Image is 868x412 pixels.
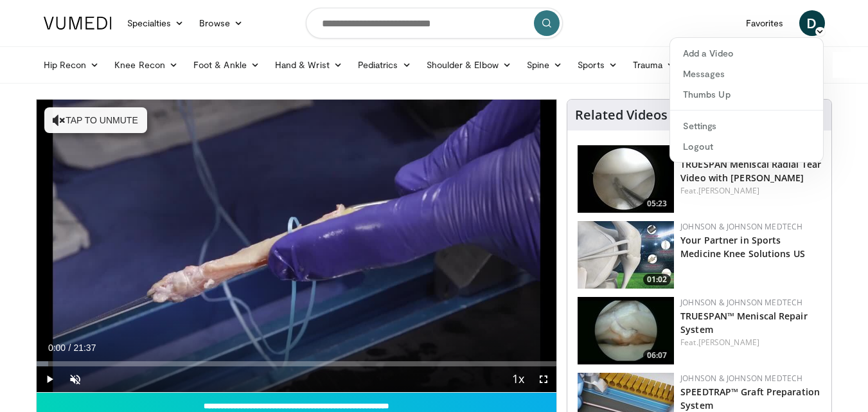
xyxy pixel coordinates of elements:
[186,52,267,78] a: Foot & Ankle
[698,185,759,196] a: [PERSON_NAME]
[519,52,570,78] a: Spine
[578,145,674,213] a: 05:23
[680,158,821,184] a: TRUESPAN Meniscal Radial Tear Video with [PERSON_NAME]
[680,310,808,336] a: TRUESPAN™ Meniscal Repair System
[37,361,557,366] div: Progress Bar
[799,10,825,36] a: D
[37,100,557,393] video-js: Video Player
[670,64,823,84] a: Messages
[680,337,821,348] div: Feat.
[670,116,823,136] a: Settings
[107,52,186,78] a: Knee Recon
[578,221,674,289] img: 0543fda4-7acd-4b5c-b055-3730b7e439d4.150x105_q85_crop-smart_upscale.jpg
[578,221,674,289] a: 01:02
[670,136,823,157] a: Logout
[575,107,668,123] h4: Related Videos
[44,107,147,133] button: Tap to unmute
[120,10,192,36] a: Specialties
[669,37,824,163] div: D
[680,234,805,260] a: Your Partner in Sports Medicine Knee Solutions US
[419,52,519,78] a: Shoulder & Elbow
[643,198,671,210] span: 05:23
[625,52,684,78] a: Trauma
[505,366,531,392] button: Playback Rate
[643,350,671,361] span: 06:07
[531,366,556,392] button: Fullscreen
[680,297,802,308] a: Johnson & Johnson MedTech
[670,84,823,105] a: Thumbs Up
[670,43,823,64] a: Add a Video
[578,145,674,213] img: a9cbc79c-1ae4-425c-82e8-d1f73baa128b.150x105_q85_crop-smart_upscale.jpg
[69,343,71,353] span: /
[44,17,112,30] img: VuMedi Logo
[680,373,802,384] a: Johnson & Johnson MedTech
[191,10,251,36] a: Browse
[350,52,419,78] a: Pediatrics
[37,366,62,392] button: Play
[48,343,66,353] span: 0:00
[680,386,820,411] a: SPEEDTRAP™ Graft Preparation System
[680,221,802,232] a: Johnson & Johnson MedTech
[698,337,759,348] a: [PERSON_NAME]
[643,274,671,285] span: 01:02
[680,185,821,197] div: Feat.
[578,297,674,364] img: e42d750b-549a-4175-9691-fdba1d7a6a0f.150x105_q85_crop-smart_upscale.jpg
[36,52,107,78] a: Hip Recon
[62,366,88,392] button: Unmute
[578,297,674,364] a: 06:07
[267,52,350,78] a: Hand & Wrist
[306,8,563,39] input: Search topics, interventions
[570,52,625,78] a: Sports
[73,343,96,353] span: 21:37
[738,10,792,36] a: Favorites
